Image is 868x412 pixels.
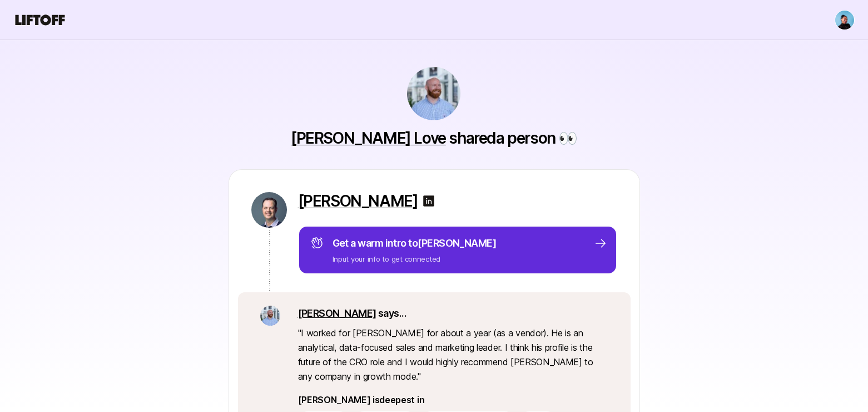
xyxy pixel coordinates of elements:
[333,236,497,251] p: Get a warm intro
[298,393,608,407] p: [PERSON_NAME] is deepest in
[291,129,446,148] a: [PERSON_NAME] Love
[298,307,376,319] a: [PERSON_NAME]
[298,192,418,210] a: [PERSON_NAME]
[298,306,608,321] p: says...
[260,306,280,326] img: b72c8261_0d4d_4a50_aadc_a05c176bc497.jpg
[835,10,855,30] button: Janelle Bradley
[251,192,287,228] img: c2cce73c_cf4b_4b36_b39f_f219c48f45f2.jpg
[333,253,497,264] p: Input your info to get connected
[835,11,854,30] img: Janelle Bradley
[407,67,460,120] img: b72c8261_0d4d_4a50_aadc_a05c176bc497.jpg
[408,237,496,249] span: to [PERSON_NAME]
[291,129,577,147] p: shared a person 👀
[422,194,435,208] img: linkedin-logo
[298,326,608,384] p: " I worked for [PERSON_NAME] for about a year (as a vendor). He is an analytical, data-focused sa...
